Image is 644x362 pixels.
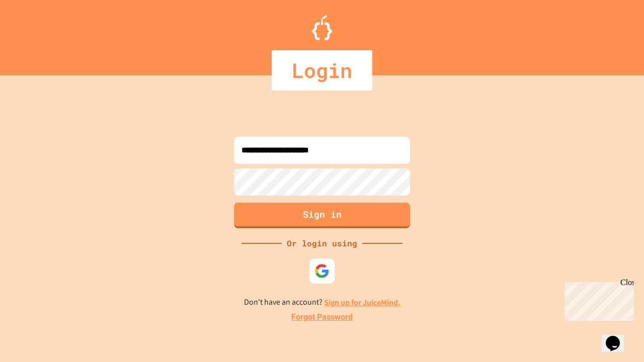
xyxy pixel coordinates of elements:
a: Forgot Password [291,311,353,323]
img: Logo.svg [312,15,332,40]
div: Or login using [282,237,362,249]
iframe: chat widget [560,278,634,321]
button: Sign in [234,203,410,228]
div: Chat with us now!Close [4,4,69,64]
div: Login [272,50,372,90]
p: Don't have an account? [244,296,400,309]
a: Sign up for JuiceMind. [324,297,400,308]
iframe: chat widget [602,322,634,352]
img: google-icon.svg [314,263,330,279]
